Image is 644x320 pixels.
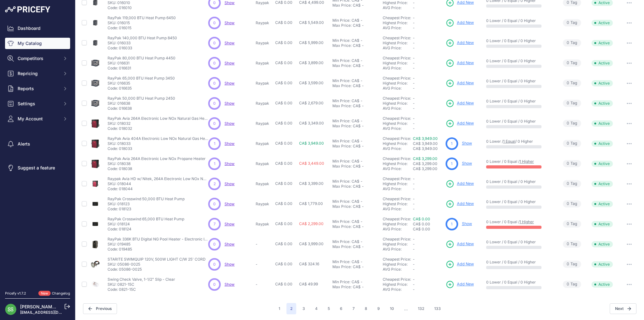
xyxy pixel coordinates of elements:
[108,56,175,61] p: RayPak 80,000 BTU Heat Pump 4450
[457,281,474,287] span: Add New
[383,116,411,121] a: Cheapest Price:
[383,56,411,60] a: Cheapest Price:
[361,3,364,8] div: -
[225,81,235,86] a: Show
[353,164,361,169] div: CA$
[383,15,411,20] a: Cheapest Price:
[332,164,352,169] div: Max Price:
[225,41,235,45] a: Show
[225,141,235,146] span: Show
[213,60,216,66] span: 0
[361,63,364,68] div: -
[457,261,474,267] span: Add New
[352,18,359,23] div: CA$
[108,116,208,121] p: RayPak Avia 264A Electronic Low NOx Natural Gas Heater
[383,141,413,146] div: Highest Price:
[361,103,364,108] div: -
[563,120,581,127] span: Tag
[383,126,413,131] div: AVG Price:
[108,41,177,46] p: SKU: 016033
[311,303,321,314] button: Go to page 4
[225,101,235,106] a: Show
[383,41,413,46] div: Highest Price:
[361,303,371,314] button: Go to page 8
[299,121,324,125] span: CA$ 3,349.00
[108,66,175,71] p: Code: 016631
[591,20,613,26] span: Active
[225,282,235,287] span: Show
[413,15,415,20] span: -
[352,98,359,103] div: CA$
[332,78,350,83] div: Min Price:
[383,161,413,166] div: Highest Price:
[361,124,364,129] div: -
[486,18,554,23] p: 0 Lower / 0 Equal / 0 Higher
[567,40,569,46] span: 0
[361,144,364,149] div: -
[383,257,411,262] a: Cheapest Price:
[332,43,352,48] div: Max Price:
[332,3,352,8] div: Max Price:
[567,161,569,167] span: 0
[20,304,60,309] a: [PERSON_NAME] S
[213,20,216,26] span: 0
[108,161,206,166] p: SKU: 018038
[108,101,175,106] p: SKU: 016638
[299,303,309,314] button: Go to page 3
[457,100,474,106] span: Add New
[324,303,334,314] button: Go to page 5
[567,100,569,106] span: 0
[486,99,554,104] p: 0 Lower / 0 Equal / 0 Higher
[457,40,474,46] span: Add New
[430,303,445,314] button: Go to page 133
[413,121,415,126] span: -
[383,101,413,106] div: Highest Price:
[446,200,474,208] a: Add New
[352,139,359,144] div: CA$
[383,5,413,10] div: AVG Price:
[5,38,70,49] a: My Catalog
[359,159,363,164] div: -
[413,136,438,141] a: CA$ 3,949.00
[457,181,474,187] span: Add New
[591,40,613,46] span: Active
[457,20,474,26] span: Add New
[275,161,292,166] span: CA$ 0.00
[413,106,415,111] span: -
[446,119,474,128] a: Add New
[108,121,208,126] p: SKU: 018032
[563,80,581,87] span: Tag
[486,79,554,84] p: 0 Lower / 0 Equal / 0 Higher
[413,141,438,146] span: CA$ 3,949.00
[486,58,554,63] p: 0 Lower / 0 Equal / 0 Higher
[361,23,364,28] div: -
[383,61,413,66] div: Highest Price:
[591,80,613,86] span: Active
[332,23,352,28] div: Max Price:
[383,196,411,201] a: Cheapest Price:
[352,58,359,63] div: CA$
[256,20,273,25] p: Raypak
[383,121,413,126] div: Highest Price:
[18,70,59,77] span: Repricing
[332,58,350,63] div: Min Price:
[299,80,324,85] span: CA$ 3,599.00
[5,162,70,174] a: Suggest a feature
[108,61,175,66] p: SKU: 016631
[299,101,324,105] span: CA$ 2,679.00
[108,0,177,5] p: SKU: 016010
[256,141,273,146] p: Raypak
[353,124,361,129] div: CA$
[275,121,292,125] span: CA$ 0.00
[563,59,581,67] span: Tag
[256,41,273,46] p: Raypak
[567,120,569,126] span: 0
[225,121,235,126] a: Show
[413,76,415,80] span: -
[225,181,235,186] a: Show
[462,161,472,166] a: Show
[413,101,415,106] span: -
[486,139,554,144] p: 0 Lower / / 0 Higher
[225,20,235,25] a: Show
